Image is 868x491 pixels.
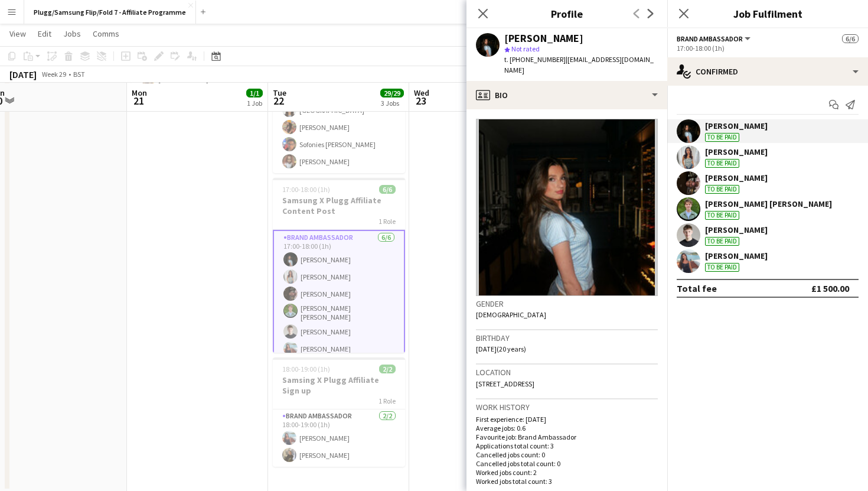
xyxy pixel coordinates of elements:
[466,81,667,109] div: Bio
[476,450,658,459] p: Cancelled jobs count: 0
[705,121,768,131] div: [PERSON_NAME]
[88,26,124,41] a: Comms
[476,441,658,450] p: Applications total count: 3
[476,298,658,309] h3: Gender
[282,185,330,194] span: 17:00-18:00 (1h)
[379,185,396,194] span: 6/6
[705,237,739,246] div: To be paid
[705,133,739,142] div: To be paid
[677,34,743,43] span: Brand Ambassador
[38,28,51,39] span: Edit
[247,99,262,108] div: 1 Job
[476,468,658,477] p: Worked jobs count: 2
[246,89,263,97] span: 1/1
[677,34,752,43] button: Brand Ambassador
[33,26,56,41] a: Edit
[677,44,859,53] div: 17:00-18:00 (1h)
[58,26,86,41] a: Jobs
[414,87,429,98] span: Wed
[811,282,849,294] div: £1 500.00
[466,6,667,21] h3: Profile
[132,87,147,98] span: Mon
[93,28,119,39] span: Comms
[705,173,768,183] div: [PERSON_NAME]
[476,415,658,424] p: First experience: [DATE]
[476,367,658,378] h3: Location
[504,33,583,44] div: [PERSON_NAME]
[273,409,405,467] app-card-role: Brand Ambassador2/218:00-19:00 (1h)[PERSON_NAME][PERSON_NAME]
[842,34,859,43] span: 6/6
[705,211,739,220] div: To be paid
[476,459,658,468] p: Cancelled jobs total count: 0
[39,70,68,79] span: Week 29
[705,147,768,157] div: [PERSON_NAME]
[705,185,739,194] div: To be paid
[705,225,768,235] div: [PERSON_NAME]
[476,424,658,433] p: Average jobs: 0.6
[378,217,396,226] span: 1 Role
[705,263,739,272] div: To be paid
[24,1,196,24] button: Plugg/Samsung Flip/Fold 7 - Affiliate Programme
[381,99,403,108] div: 3 Jobs
[667,57,868,86] div: Confirmed
[9,28,26,39] span: View
[476,379,534,388] span: [STREET_ADDRESS]
[705,251,768,261] div: [PERSON_NAME]
[73,70,85,79] div: BST
[504,55,566,64] span: t. [PHONE_NUMBER]
[5,26,31,41] a: View
[476,344,526,353] span: [DATE] (20 years)
[273,87,286,98] span: Tue
[273,195,405,216] h3: Samsung X Plugg Affiliate Content Post
[476,119,658,296] img: Crew avatar or photo
[476,333,658,343] h3: Birthday
[667,6,868,21] h3: Job Fulfilment
[504,55,654,74] span: | [EMAIL_ADDRESS][DOMAIN_NAME]
[380,89,404,97] span: 29/29
[9,69,37,80] div: [DATE]
[476,310,546,319] span: [DEMOGRAPHIC_DATA]
[130,94,147,108] span: 21
[63,28,81,39] span: Jobs
[476,433,658,441] p: Favourite job: Brand Ambassador
[378,396,396,405] span: 1 Role
[379,365,396,373] span: 2/2
[677,282,717,294] div: Total fee
[273,230,405,362] app-card-role: Brand Ambassador6/617:00-18:00 (1h)[PERSON_NAME][PERSON_NAME][PERSON_NAME][PERSON_NAME] [PERSON_N...
[412,94,429,108] span: 23
[476,477,658,486] p: Worked jobs total count: 3
[511,44,540,53] span: Not rated
[273,357,405,467] app-job-card: 18:00-19:00 (1h)2/2Samsing X Plugg Affiliate Sign up1 RoleBrand Ambassador2/218:00-19:00 (1h)[PER...
[476,402,658,412] h3: Work history
[705,159,739,168] div: To be paid
[271,94,286,108] span: 22
[273,375,405,396] h3: Samsing X Plugg Affiliate Sign up
[705,199,832,209] div: [PERSON_NAME] [PERSON_NAME]
[273,178,405,353] app-job-card: 17:00-18:00 (1h)6/6Samsung X Plugg Affiliate Content Post1 RoleBrand Ambassador6/617:00-18:00 (1h...
[282,365,330,373] span: 18:00-19:00 (1h)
